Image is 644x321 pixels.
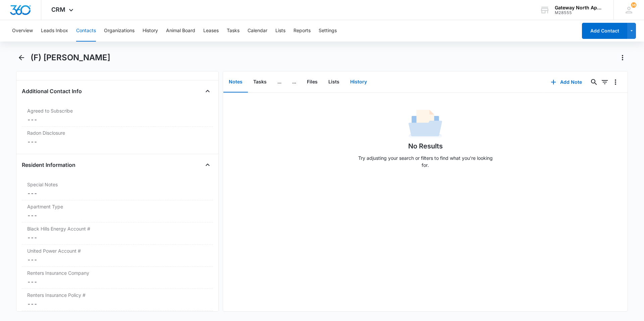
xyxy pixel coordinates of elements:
[275,20,285,42] button: Lists
[409,108,442,141] img: No Data
[631,2,636,8] div: notifications count
[302,72,323,92] button: Files
[319,20,337,42] button: Settings
[287,72,302,92] button: ...
[555,5,604,10] div: account name
[555,10,604,15] div: account id
[202,86,213,97] button: Close
[22,105,213,127] div: Agreed to Subscribe---
[27,181,208,188] label: Special Notes
[293,20,311,42] button: Reports
[27,234,208,242] dd: ---
[227,20,239,42] button: Tasks
[610,77,621,87] button: Overflow Menu
[51,6,65,13] span: CRM
[27,269,208,276] label: Renters Insurance Company
[27,107,208,114] label: Agreed to Subscribe
[27,189,208,197] dd: ---
[27,256,208,264] dd: ---
[544,74,589,90] button: Add Note
[22,289,213,311] div: Renters Insurance Policy #---
[599,77,610,87] button: Filters
[272,72,287,92] button: ...
[22,178,213,200] div: Special Notes---
[166,20,195,42] button: Animal Board
[27,300,208,308] dd: ---
[202,159,213,170] button: Close
[617,52,628,63] button: Actions
[27,292,208,299] label: Renters Insurance Policy #
[345,72,372,92] button: History
[27,211,208,219] dd: ---
[582,23,627,39] button: Add Contact
[27,116,208,124] dd: ---
[22,127,213,148] div: Radon Disclosure---
[22,87,82,95] h4: Additional Contact Info
[323,72,345,92] button: Lists
[22,222,213,245] div: Black Hills Energy Account #---
[203,20,219,42] button: Leases
[27,203,208,210] label: Apartment Type
[76,20,96,42] button: Contacts
[223,72,248,92] button: Notes
[27,138,208,146] dd: ---
[631,2,636,8] span: 36
[22,200,213,222] div: Apartment Type---
[248,72,272,92] button: Tasks
[355,154,496,169] p: Try adjusting your search or filters to find what you’re looking for.
[22,161,75,169] h4: Resident Information
[589,77,599,87] button: Search...
[248,20,267,42] button: Calendar
[22,267,213,289] div: Renters Insurance Company---
[408,141,443,151] h1: No Results
[27,278,208,286] dd: ---
[41,20,68,42] button: Leads Inbox
[31,53,110,63] h1: (F) [PERSON_NAME]
[27,247,208,254] label: United Power Account #
[27,129,208,136] label: Radon Disclosure
[22,245,213,267] div: United Power Account #---
[104,20,135,42] button: Organizations
[12,20,33,42] button: Overview
[16,52,26,63] button: Back
[27,225,208,232] label: Black Hills Energy Account #
[143,20,158,42] button: History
